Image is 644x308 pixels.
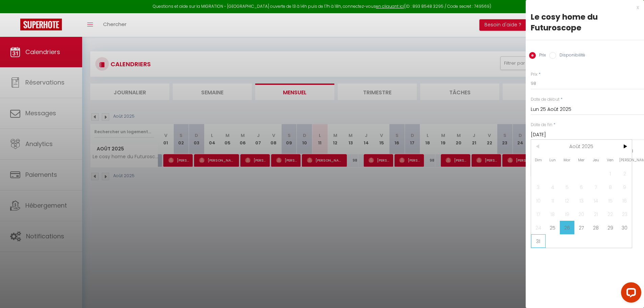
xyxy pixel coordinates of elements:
span: 7 [589,180,603,194]
span: 30 [617,221,632,234]
div: Le cosy home du Futuroscope [531,11,639,33]
span: < [531,140,546,153]
span: Dim [531,153,546,167]
span: Mar [560,153,574,167]
iframe: LiveChat chat widget [616,280,644,308]
span: 11 [546,194,560,207]
span: Août 2025 [546,140,618,153]
span: 16 [617,194,632,207]
span: 23 [617,207,632,221]
span: Lun [546,153,560,167]
span: 26 [560,221,574,234]
span: 10 [531,194,546,207]
span: 21 [589,207,603,221]
label: Prix [531,71,538,78]
span: 3 [531,180,546,194]
span: 14 [589,194,603,207]
label: Prix [536,52,546,60]
span: 28 [589,221,603,234]
span: 18 [546,207,560,221]
label: Date de début [531,96,559,103]
span: 13 [574,194,589,207]
div: x [526,3,639,11]
span: 19 [560,207,574,221]
span: 12 [560,194,574,207]
span: 15 [603,194,618,207]
span: 24 [531,221,546,234]
span: 6 [574,180,589,194]
span: [PERSON_NAME] [617,153,632,167]
span: 17 [531,207,546,221]
span: 29 [603,221,618,234]
span: 9 [617,180,632,194]
span: 27 [574,221,589,234]
span: 5 [560,180,574,194]
span: 4 [546,180,560,194]
span: Mer [574,153,589,167]
span: > [617,140,632,153]
span: Jeu [589,153,603,167]
span: 8 [603,180,618,194]
label: Disponibilité [556,52,585,60]
span: 2 [617,167,632,180]
label: Date de fin [531,122,552,128]
span: 25 [546,221,560,234]
span: 1 [603,167,618,180]
span: 20 [574,207,589,221]
span: Ven [603,153,618,167]
span: 22 [603,207,618,221]
span: 31 [531,234,546,248]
